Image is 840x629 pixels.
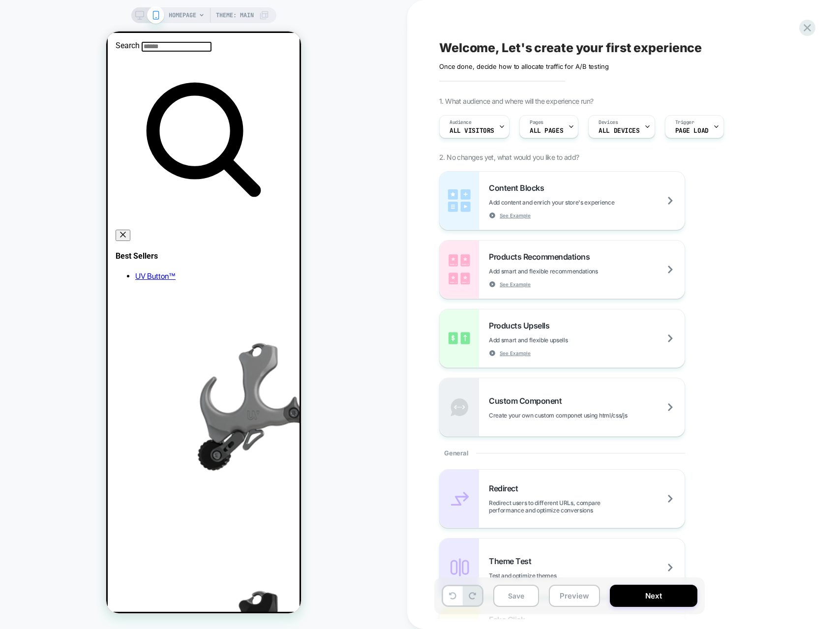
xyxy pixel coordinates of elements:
span: Theme Test [489,556,536,566]
span: Pages [530,119,543,126]
span: Custom Component [489,396,567,406]
span: See Example [500,350,531,357]
span: HOMEPAGE [169,7,196,23]
div: General [439,437,685,469]
button: Preview [549,585,600,607]
span: 2. No changes yet, what would you like to add? [439,153,579,161]
span: Add content and enrich your store's experience [489,199,663,206]
button: Next [610,585,697,607]
span: Devices [599,119,618,126]
span: ALL PAGES [530,127,563,134]
img: Ultraview UV Button™ smoke gray aluminum archery release aid with adjustable trigger for precisio... [29,249,275,495]
label: Search [9,9,33,19]
button: Save [493,585,539,607]
span: See Example [500,212,531,219]
span: See Example [500,281,531,288]
span: Products Upsells [489,321,554,330]
span: All Visitors [450,127,494,134]
span: Create your own custom componet using html/css/js [489,412,676,419]
span: Add smart and flexible upsells [489,336,617,344]
a: UV Button™ [29,240,69,249]
span: Theme: MAIN [216,7,254,23]
span: Audience [450,119,472,126]
span: Page Load [675,127,709,134]
span: Content Blocks [489,183,549,193]
span: ALL DEVICES [599,127,639,134]
span: 1. What audience and where will the experience run? [439,97,593,105]
span: Redirect users to different URLs, compare performance and optimize conversions [489,499,685,514]
span: Add smart and flexible recommendations [489,268,647,275]
span: Trigger [675,119,694,126]
span: Products Recommendations [489,252,595,262]
span: Redirect [489,483,523,493]
button: Close dialog [9,198,24,210]
h4: Best Sellers [9,220,185,229]
span: Test and optimize themes [489,572,605,579]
